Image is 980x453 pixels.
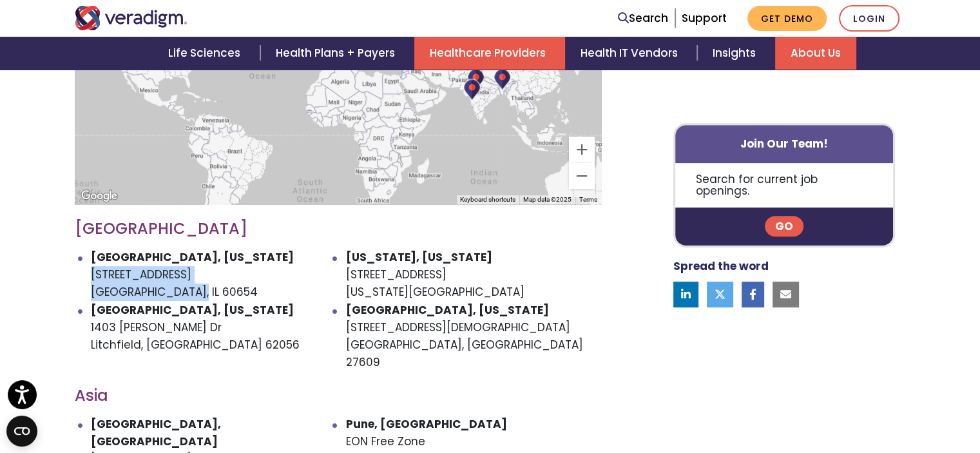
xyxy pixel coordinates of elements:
[460,195,515,204] button: Keyboard shortcuts
[747,6,827,31] a: Get Demo
[775,37,856,70] a: About Us
[523,196,572,203] span: Map data ©2025
[579,196,597,203] a: Terms (opens in new tab)
[618,10,668,27] a: Search
[673,259,769,275] strong: Spread the word
[346,416,507,432] strong: Pune, [GEOGRAPHIC_DATA]
[91,249,294,265] strong: [GEOGRAPHIC_DATA], [US_STATE]
[569,163,595,189] button: Zoom out
[78,188,120,204] a: Open this area in Google Maps (opens a new window)
[91,416,221,449] strong: [GEOGRAPHIC_DATA], [GEOGRAPHIC_DATA]
[675,163,894,207] p: Search for current job openings.
[91,302,346,372] li: 1403 [PERSON_NAME] Dr Litchfield, [GEOGRAPHIC_DATA] 62056
[697,37,775,70] a: Insights
[414,37,565,70] a: Healthcare Providers
[91,302,294,318] strong: [GEOGRAPHIC_DATA], [US_STATE]
[91,249,346,302] li: [STREET_ADDRESS] [GEOGRAPHIC_DATA], IL 60654
[75,220,601,238] h3: [GEOGRAPHIC_DATA]
[740,136,828,151] strong: Join Our Team!
[75,387,601,405] h3: Asia
[260,37,414,70] a: Health Plans + Payers
[839,5,899,32] a: Login
[569,137,595,162] button: Zoom in
[6,416,37,447] button: Open CMP widget
[346,249,492,265] strong: [US_STATE], [US_STATE]
[78,188,120,204] img: Google
[346,249,601,302] li: [STREET_ADDRESS] [US_STATE][GEOGRAPHIC_DATA]
[346,302,549,318] strong: [GEOGRAPHIC_DATA], [US_STATE]
[765,217,803,237] a: Go
[682,10,727,26] a: Support
[346,302,601,372] li: [STREET_ADDRESS][DEMOGRAPHIC_DATA] [GEOGRAPHIC_DATA], [GEOGRAPHIC_DATA] 27609
[75,6,187,30] img: Veradigm logo
[565,37,697,70] a: Health IT Vendors
[153,37,260,70] a: Life Sciences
